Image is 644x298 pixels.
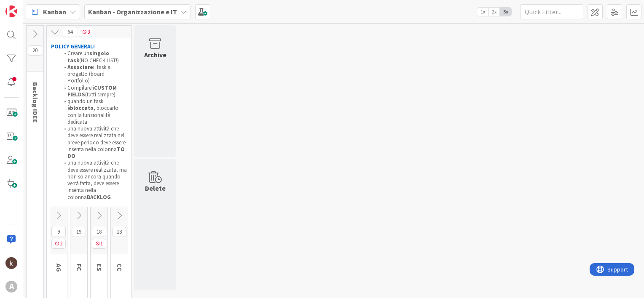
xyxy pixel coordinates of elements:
div: A [5,281,17,293]
span: 18 [92,227,106,237]
strong: Associare [67,64,93,71]
span: 3 [79,27,93,37]
span: ES [95,263,104,271]
span: 3x [500,8,511,16]
li: il task al progetto (board Portfolio) [59,64,127,85]
img: Visit kanbanzone.com [5,5,17,17]
strong: BACKLOG [87,194,111,201]
span: 1x [477,8,488,16]
span: 1 [92,239,106,249]
li: una nuova attività che deve essere realizzata nel breve periodo deve essere inserita nella colonna [59,125,127,160]
span: 19 [72,227,86,237]
span: 2x [488,8,500,16]
span: AG [55,263,63,272]
strong: POLICY GENERALI [51,43,95,50]
b: Kanban - Organizzazione e IT [88,8,177,16]
li: quando un task è , bloccarlo con la funzionalità dedicata [59,98,127,125]
span: 20 [28,45,42,56]
span: Backlog IDEE [31,82,40,123]
strong: bloccato [70,104,94,112]
span: 18 [112,227,126,237]
strong: CUSTOM FIELDS [67,84,118,98]
li: una nuova attività che deve essere realizzata, ma non so ancora quando verrà fatta, deve essere i... [59,160,127,201]
div: Delete [145,183,166,193]
li: Creare un (NO CHECK LIST!) [59,50,127,64]
input: Quick Filter... [520,4,583,19]
li: Compilare i (tutti sempre) [59,85,127,98]
span: FC [75,263,83,271]
strong: TO DO [67,146,126,160]
div: Archive [144,50,166,60]
img: kh [5,257,17,269]
span: 64 [63,27,77,37]
span: CC [115,263,124,271]
span: Kanban [43,7,66,17]
span: 9 [51,227,66,237]
span: Support [18,1,38,11]
span: 2 [51,239,66,249]
strong: singolo task [67,50,110,64]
